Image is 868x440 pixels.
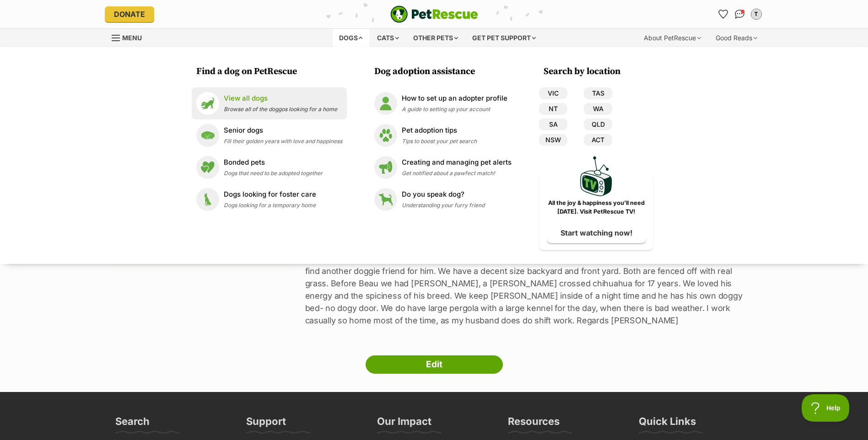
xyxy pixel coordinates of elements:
[224,157,323,168] p: Bonded pets
[466,29,542,47] div: Get pet support
[402,138,477,145] span: Tips to boost your pet search
[580,156,612,196] img: PetRescue TV logo
[224,202,316,209] span: Dogs looking for a temporary home
[709,29,764,47] div: Good Reads
[402,93,507,104] p: How to set up an adopter profile
[802,394,850,422] iframe: Help Scout Beacon - Open
[366,355,503,374] a: Edit
[544,65,653,78] h3: Search by location
[374,156,397,179] img: Creating and managing pet alerts
[224,189,316,200] p: Dogs looking for foster care
[637,29,707,47] div: About PetRescue
[735,10,744,19] img: chat-41dd97257d64d25036548639549fe6c8038ab92f7586957e7f3b1b290dea8141.svg
[374,188,512,211] a: Do you speak dog? Do you speak dog? Understanding your furry friend
[508,415,560,433] h3: Resources
[716,7,731,21] a: Favourites
[402,106,490,113] span: A guide to setting up your account
[546,199,647,216] p: All the joy & happiness you’ll need [DATE]. Visit PetRescue TV!
[584,87,612,99] a: TAS
[305,215,757,327] p: Hi My husband and I are interested in [PERSON_NAME], we have 2 children ( 4 turning 5 soon and [D...
[196,156,342,179] a: Bonded pets Bonded pets Dogs that need to be adopted together
[224,106,337,113] span: Browse all of the doggos looking for a home
[374,124,397,147] img: Pet adoption tips
[371,29,405,47] div: Cats
[196,65,347,78] h3: Find a dog on PetRescue
[246,415,286,433] h3: Support
[196,92,219,115] img: View all dogs
[402,157,512,168] p: Creating and managing pet alerts
[402,170,495,177] span: Get notified about a pawfect match!
[402,189,485,200] p: Do you speak dog?
[374,188,397,211] img: Do you speak dog?
[196,124,219,147] img: Senior dogs
[196,124,342,147] a: Senior dogs Senior dogs Fill their golden years with love and happiness
[122,34,142,42] span: Menu
[377,415,431,433] h3: Our Impact
[584,118,612,130] a: QLD
[112,29,148,45] a: Menu
[752,10,761,19] div: T
[224,93,337,104] p: View all dogs
[402,202,485,209] span: Understanding your furry friend
[390,5,478,23] img: logo-e224e6f780fb5917bec1dbf3a21bbac754714ae5b6737aabdf751b685950b380.svg
[539,103,567,115] a: NT
[374,65,516,78] h3: Dog adoption assistance
[374,156,512,179] a: Creating and managing pet alerts Creating and managing pet alerts Get notified about a pawfect ma...
[196,92,342,115] a: View all dogs View all dogs Browse all of the doggos looking for a home
[224,125,342,136] p: Senior dogs
[196,156,219,179] img: Bonded pets
[374,124,512,147] a: Pet adoption tips Pet adoption tips Tips to boost your pet search
[333,29,369,47] div: Dogs
[584,134,612,146] a: ACT
[224,138,342,145] span: Fill their golden years with love and happiness
[105,6,154,22] a: Donate
[407,29,464,47] div: Other pets
[539,87,567,99] a: VIC
[374,92,397,115] img: How to set up an adopter profile
[390,5,478,23] a: PetRescue
[716,7,764,21] ul: Account quick links
[196,188,342,211] a: Dogs looking for foster care Dogs looking for foster care Dogs looking for a temporary home
[374,92,512,115] a: How to set up an adopter profile How to set up an adopter profile A guide to setting up your account
[639,415,696,433] h3: Quick Links
[115,415,150,433] h3: Search
[539,118,567,130] a: SA
[584,103,612,115] a: WA
[224,170,323,177] span: Dogs that need to be adopted together
[749,7,764,21] button: My account
[547,222,646,243] a: Start watching now!
[402,125,477,136] p: Pet adoption tips
[733,7,747,21] a: Conversations
[196,188,219,211] img: Dogs looking for foster care
[539,134,567,146] a: NSW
